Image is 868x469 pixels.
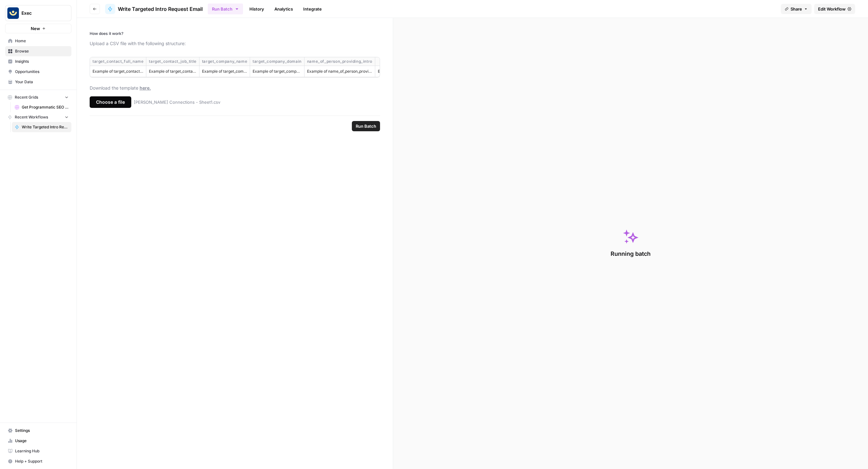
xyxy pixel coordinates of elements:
[5,67,71,77] a: Opportunities
[378,69,420,74] div: Example of intro_requestor
[5,77,71,87] a: Your Data
[253,59,302,64] div: target_company_domain
[781,4,812,14] button: Share
[15,114,48,120] span: Recent Workflows
[356,123,376,129] span: Run Batch
[31,25,40,32] span: New
[5,112,71,122] button: Recent Workflows
[378,59,420,64] div: intro_requestor
[791,6,802,12] span: Share
[90,40,380,47] p: Upload a CSV file with the following structure:
[134,99,220,105] p: [PERSON_NAME] Connections - Sheet1.csv
[5,436,71,446] a: Usage
[149,69,196,74] div: Example of target_contact_job_title
[5,56,71,67] a: Insights
[140,85,151,91] span: here.
[611,249,651,258] div: Running batch
[22,124,69,130] span: Write Targeted Intro Request Email
[93,59,143,64] div: target_contact_full_name
[202,59,247,64] div: target_company_name
[307,59,372,64] div: name_of_person_providing_intro
[253,69,302,74] div: Example of target_company_domain
[15,59,69,64] span: Insights
[5,24,71,33] button: New
[15,79,69,85] span: Your Data
[814,4,855,14] a: Edit Workflow
[208,4,243,14] button: Run Batch
[118,5,203,13] span: Write Targeted Intro Request Email
[12,102,71,112] a: Get Programmatic SEO Keyword Ideas
[299,4,326,14] a: Integrate
[352,121,380,131] button: Run Batch
[90,85,380,91] div: Download the template
[21,10,60,16] span: Exec
[15,94,38,100] span: Recent Grids
[5,456,71,466] button: Help + Support
[307,69,372,74] div: Example of name_of_person_providing_intro
[90,31,380,36] p: How does it work?
[202,69,247,74] div: Example of target_company_name
[15,448,69,454] span: Learning Hub
[15,458,69,464] span: Help + Support
[5,36,71,46] a: Home
[15,48,69,54] span: Browse
[15,69,69,75] span: Opportunities
[105,4,203,14] a: Write Targeted Intro Request Email
[5,425,71,436] a: Settings
[12,122,71,132] a: Write Targeted Intro Request Email
[15,438,69,444] span: Usage
[5,5,71,21] button: Workspace: Exec
[15,428,69,433] span: Settings
[149,59,196,64] div: target_contact_job_title
[7,7,19,19] img: Exec Logo
[5,446,71,456] a: Learning Hub
[15,38,69,44] span: Home
[818,6,846,12] span: Edit Workflow
[5,93,71,102] button: Recent Grids
[90,96,131,108] div: Choose a file
[246,4,268,14] a: History
[93,69,143,74] div: Example of target_contact_full_name
[271,4,297,14] a: Analytics
[22,104,69,110] span: Get Programmatic SEO Keyword Ideas
[5,46,71,56] a: Browse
